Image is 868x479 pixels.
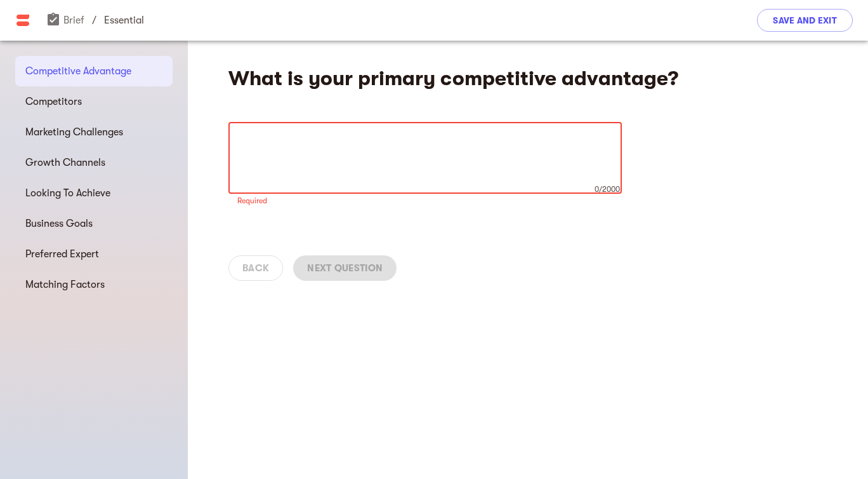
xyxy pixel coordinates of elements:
[15,56,173,86] div: Competitive Advantage
[15,147,173,178] div: Growth Channels
[228,66,692,91] h4: What is your primary competitive advantage?
[773,13,837,28] span: Save and Exit
[15,86,173,117] div: Competitors
[15,178,173,208] div: Looking To Achieve
[25,246,162,262] span: Preferred Expert
[104,13,144,28] p: essential
[25,94,162,109] span: Competitors
[25,155,162,170] span: Growth Channels
[15,13,30,28] img: Main logo
[15,208,173,239] div: Business Goals
[757,9,853,32] button: Save and Exit
[25,125,162,140] span: Marketing Challenges
[46,12,61,27] span: assignment_turned_in
[15,239,173,269] div: Preferred Expert
[237,196,613,206] p: Required
[25,186,162,201] span: Looking To Achieve
[25,277,162,292] span: Matching Factors
[25,64,162,79] span: Competitive Advantage
[595,185,620,194] span: 0/2000
[46,15,84,26] a: Brief
[25,216,162,231] span: Business Goals
[92,13,96,28] span: /
[15,269,173,300] div: Matching Factors
[15,117,173,147] div: Marketing Challenges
